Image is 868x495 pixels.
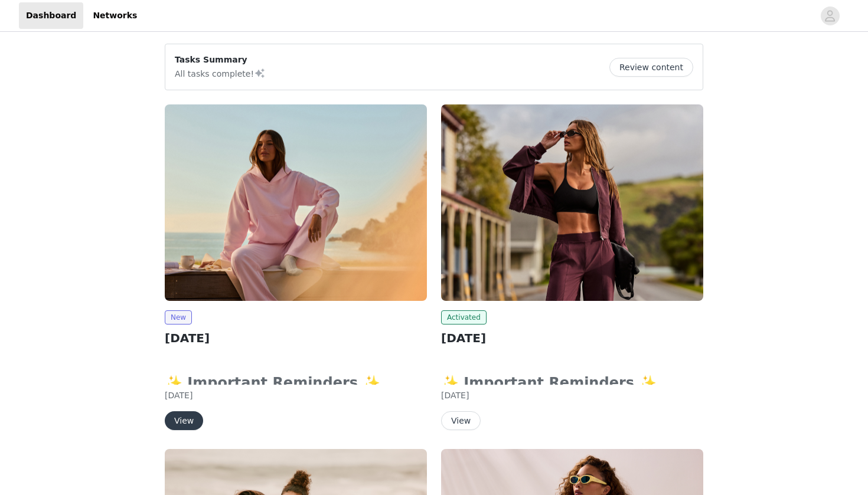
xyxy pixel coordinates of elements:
[86,2,144,29] a: Networks
[441,375,664,391] strong: ✨ Important Reminders ✨
[165,411,203,430] button: View
[175,54,266,66] p: Tasks Summary
[19,2,83,29] a: Dashboard
[165,104,427,301] img: Fabletics
[441,310,487,324] span: Activated
[441,104,703,301] img: Fabletics
[165,417,203,425] a: View
[175,66,266,80] p: All tasks complete!
[165,375,388,391] strong: ✨ Important Reminders ✨
[441,417,481,425] a: View
[165,391,192,400] span: [DATE]
[165,329,427,347] h2: [DATE]
[609,58,693,77] button: Review content
[165,310,192,324] span: New
[441,329,703,347] h2: [DATE]
[441,411,481,430] button: View
[824,6,836,25] div: avatar
[441,391,469,400] span: [DATE]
